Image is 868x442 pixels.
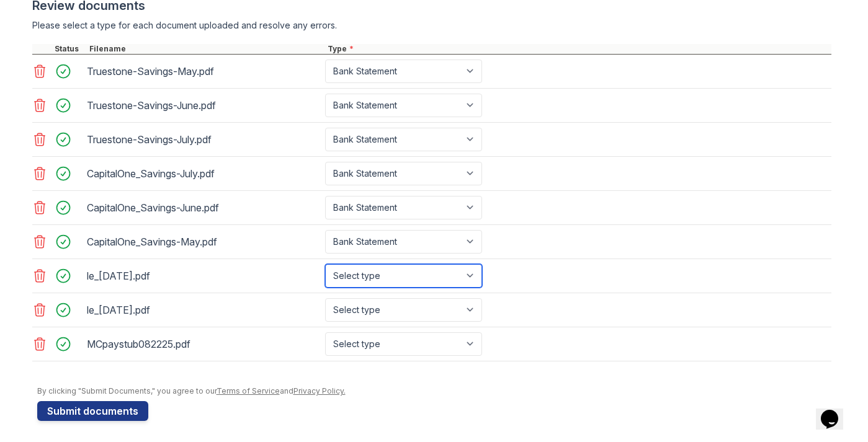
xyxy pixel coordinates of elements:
div: MCpaystub082225.pdf [87,334,320,354]
div: Truestone-Savings-May.pdf [87,61,320,81]
a: Privacy Policy. [293,386,346,396]
iframe: chat widget [816,392,856,430]
div: CapitalOne_Savings-June.pdf [87,198,320,218]
div: Type [325,44,831,54]
div: Status [52,44,87,54]
div: CapitalOne_Savings-July.pdf [87,164,320,183]
button: Submit documents [37,401,148,421]
div: CapitalOne_Savings-May.pdf [87,232,320,252]
div: Please select a type for each document uploaded and resolve any errors. [32,19,831,32]
div: Filename [87,44,325,54]
div: Truestone-Savings-July.pdf [87,130,320,149]
div: Truestone-Savings-June.pdf [87,95,320,115]
div: By clicking "Submit Documents," you agree to our and [37,386,831,396]
div: le_[DATE].pdf [87,266,320,286]
a: Terms of Service [217,386,280,396]
div: le_[DATE].pdf [87,300,320,320]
